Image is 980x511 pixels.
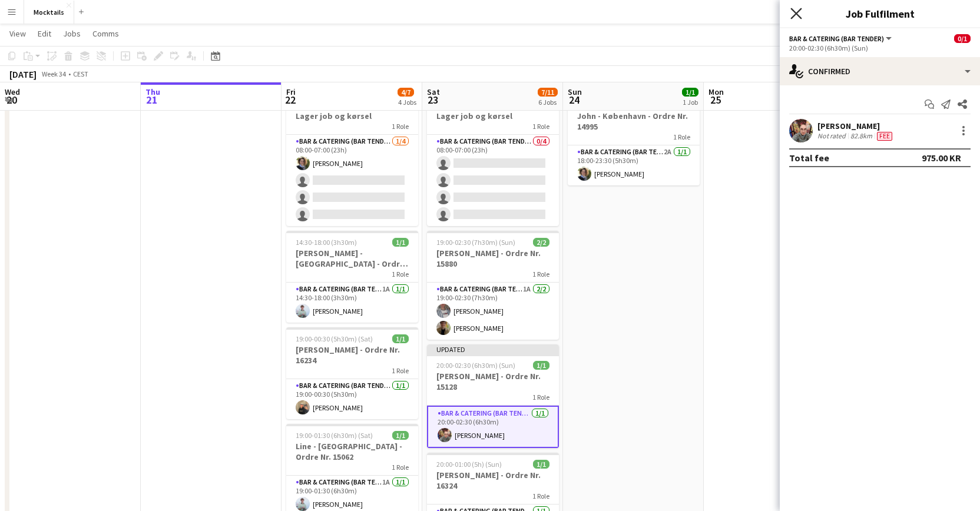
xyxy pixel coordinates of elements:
span: Comms [92,28,119,39]
span: 1/1 [392,238,409,247]
span: View [9,28,26,39]
div: CEST [73,69,88,78]
span: 1 Role [532,393,549,401]
h3: Lager job og kørsel [286,111,418,121]
app-card-role: Bar & Catering (Bar Tender)1/120:00-02:30 (6h30m)[PERSON_NAME] [427,406,559,448]
span: Week 34 [39,69,68,78]
span: Edit [38,28,51,39]
span: 1 Role [532,492,549,500]
div: Not rated [817,131,848,141]
app-card-role: Bar & Catering (Bar Tender)0/408:00-07:00 (23h) [427,135,559,226]
span: Wed [5,87,20,97]
span: 1/1 [392,431,409,440]
h3: John - København - Ordre Nr. 14995 [568,111,700,132]
span: 1 Role [392,270,409,278]
span: 19:00-00:30 (5h30m) (Sat) [296,334,373,343]
span: 21 [144,93,160,107]
div: 1 Job [683,98,698,107]
app-job-card: 08:00-07:00 (23h) (Sat)1/4Lager job og kørsel1 RoleBar & Catering (Bar Tender)1/408:00-07:00 (23h... [286,94,418,226]
span: 1/1 [682,88,698,97]
span: 20 [3,93,20,107]
span: 1/1 [533,460,549,469]
span: Bar & Catering (Bar Tender) [789,34,884,43]
span: 2/2 [533,238,549,247]
h3: [PERSON_NAME] - Ordre Nr. 16234 [286,344,418,366]
span: 1 Role [673,132,690,141]
app-job-card: 19:00-00:30 (5h30m) (Sat)1/1[PERSON_NAME] - Ordre Nr. 162341 RoleBar & Catering (Bar Tender)1/119... [286,327,418,419]
span: 1 Role [392,366,409,375]
span: Thu [145,87,160,97]
div: Updated [427,344,559,354]
button: Mocktails [24,1,74,24]
span: 4/7 [398,88,414,97]
span: Sun [568,87,582,97]
span: Fri [286,87,296,97]
div: 82.8km [848,131,875,141]
div: 6 Jobs [538,98,557,107]
div: [PERSON_NAME] [817,121,895,131]
a: View [5,26,31,41]
h3: Job Fulfilment [780,6,980,21]
div: Crew has different fees then in role [875,131,895,141]
span: 19:00-02:30 (7h30m) (Sun) [436,238,515,247]
app-card-role: Bar & Catering (Bar Tender)1/408:00-07:00 (23h)[PERSON_NAME] [286,135,418,226]
span: Sat [427,87,440,97]
span: 20:00-01:00 (5h) (Sun) [436,460,502,469]
app-card-role: Bar & Catering (Bar Tender)1/119:00-00:30 (5h30m)[PERSON_NAME] [286,379,418,419]
app-card-role: Bar & Catering (Bar Tender)1A1/114:30-18:00 (3h30m)[PERSON_NAME] [286,283,418,323]
span: Mon [708,87,724,97]
app-job-card: 14:30-18:00 (3h30m)1/1[PERSON_NAME] - [GEOGRAPHIC_DATA] - Ordre Nr. 158891 RoleBar & Catering (Ba... [286,231,418,323]
div: Confirmed [780,57,980,85]
span: 0/1 [954,34,971,43]
app-job-card: 19:00-02:30 (7h30m) (Sun)2/2[PERSON_NAME] - Ordre Nr. 158801 RoleBar & Catering (Bar Tender)1A2/2... [427,231,559,340]
div: 20:00-02:30 (6h30m) (Sun) [789,44,971,52]
div: Total fee [789,152,829,164]
div: 4 Jobs [398,98,416,107]
h3: [PERSON_NAME] - Ordre Nr. 15880 [427,248,559,269]
a: Comms [88,26,124,41]
app-job-card: 18:00-23:30 (5h30m)1/1John - København - Ordre Nr. 149951 RoleBar & Catering (Bar Tender)2A1/118:... [568,94,700,185]
h3: Lager job og kørsel [427,111,559,121]
span: 7/11 [538,88,558,97]
span: 14:30-18:00 (3h30m) [296,238,357,247]
span: 25 [707,93,724,107]
span: 1 Role [532,122,549,131]
h3: Line - [GEOGRAPHIC_DATA] - Ordre Nr. 15062 [286,441,418,462]
span: 20:00-02:30 (6h30m) (Sun) [436,361,515,370]
button: Bar & Catering (Bar Tender) [789,34,893,43]
a: Edit [33,26,56,41]
span: 1 Role [392,122,409,131]
app-job-card: Updated20:00-02:30 (6h30m) (Sun)1/1[PERSON_NAME] - Ordre Nr. 151281 RoleBar & Catering (Bar Tende... [427,344,559,448]
span: 1 Role [392,463,409,472]
span: 22 [284,93,296,107]
span: 1/1 [392,334,409,343]
div: [DATE] [9,68,37,80]
a: Jobs [58,26,85,41]
span: 19:00-01:30 (6h30m) (Sat) [296,431,373,440]
app-job-card: 08:00-07:00 (23h) (Sun)0/4Lager job og kørsel1 RoleBar & Catering (Bar Tender)0/408:00-07:00 (23h) [427,94,559,226]
h3: [PERSON_NAME] - Ordre Nr. 15128 [427,371,559,392]
div: 975.00 KR [922,152,961,164]
span: Fee [877,132,892,141]
span: 24 [566,93,582,107]
h3: [PERSON_NAME] - Ordre Nr. 16324 [427,470,559,491]
app-card-role: Bar & Catering (Bar Tender)1A2/219:00-02:30 (7h30m)[PERSON_NAME][PERSON_NAME] [427,283,559,340]
span: Jobs [63,28,81,39]
span: 1/1 [533,361,549,370]
span: 23 [425,93,440,107]
span: 1 Role [532,270,549,278]
app-card-role: Bar & Catering (Bar Tender)2A1/118:00-23:30 (5h30m)[PERSON_NAME] [568,145,700,185]
h3: [PERSON_NAME] - [GEOGRAPHIC_DATA] - Ordre Nr. 15889 [286,248,418,269]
